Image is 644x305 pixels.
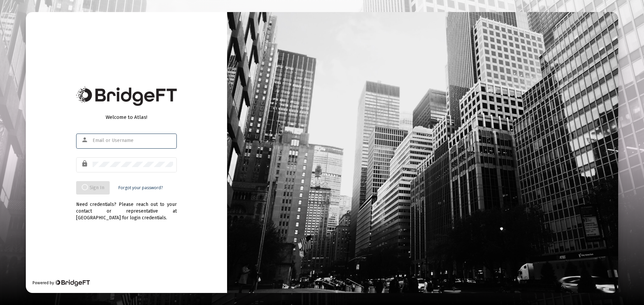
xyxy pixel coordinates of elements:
a: Forgot your password? [118,184,163,191]
img: Bridge Financial Technology Logo [76,87,177,106]
span: Sign In [82,185,104,190]
img: Bridge Financial Technology Logo [55,280,90,286]
div: Powered by [33,280,90,286]
button: Sign In [76,181,110,195]
div: Welcome to Atlas! [76,114,177,121]
mat-icon: lock [81,160,89,168]
div: Need credentials? Please reach out to your contact or representative at [GEOGRAPHIC_DATA] for log... [76,195,177,221]
mat-icon: person [81,136,89,144]
input: Email or Username [93,138,173,143]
